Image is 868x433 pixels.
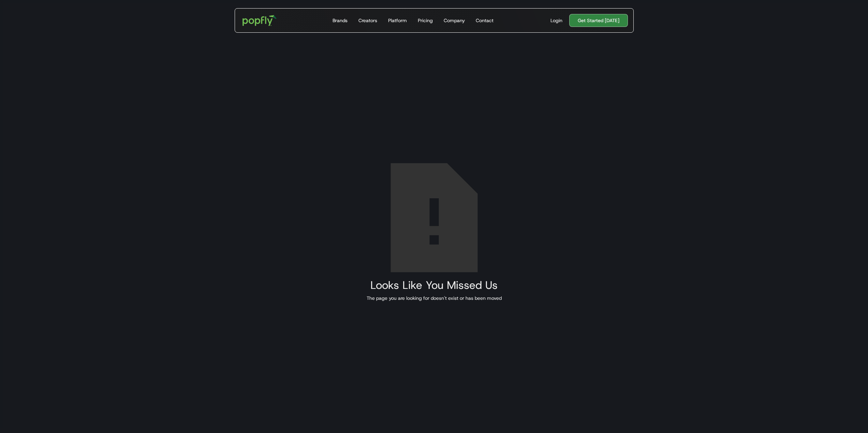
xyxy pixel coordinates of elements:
h2: Looks Like You Missed Us [367,279,502,291]
a: home [238,10,282,31]
a: Brands [330,9,350,32]
a: Pricing [415,9,436,32]
a: Company [441,9,468,32]
div: Brands [333,17,348,24]
div: Company [444,17,465,24]
a: Get Started [DATE] [569,14,628,27]
div: The page you are looking for doesn't exist or has been moved [367,295,502,301]
div: Login [550,17,562,24]
div: Platform [388,17,407,24]
div: Pricing [418,17,433,24]
a: Platform [385,9,410,32]
div: Contact [476,17,494,24]
a: Login [548,17,565,24]
div: Creators [358,17,377,24]
a: Contact [473,9,496,32]
a: Creators [356,9,380,32]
